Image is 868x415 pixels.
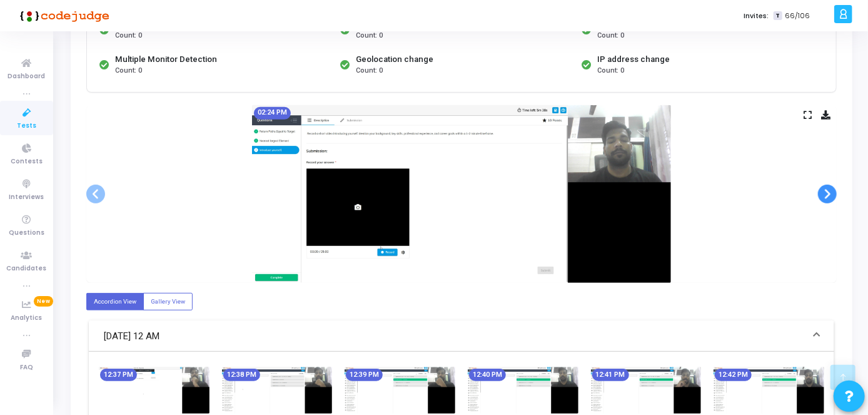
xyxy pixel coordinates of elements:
mat-chip: 12:37 PM [100,369,137,381]
span: 66/106 [785,11,810,21]
span: FAQ [20,362,33,373]
mat-chip: 12:42 PM [715,369,752,381]
span: Candidates [7,264,47,274]
mat-chip: 02:24 PM [254,107,291,120]
span: Count: 0 [115,31,142,41]
label: Gallery View [143,293,193,310]
img: screenshot-1755673881961.jpeg [591,367,702,414]
span: Count: 0 [356,31,383,41]
span: Count: 0 [597,31,624,41]
img: screenshot-1755673642081.jpeg [99,367,209,414]
img: screenshot-1755673941952.jpeg [714,367,824,414]
span: Dashboard [8,71,46,82]
mat-expansion-panel-header: [DATE] 12 AM [89,320,834,352]
img: screenshot-1755673761960.jpeg [345,367,455,414]
label: Invites: [744,11,769,21]
span: New [34,296,53,307]
span: Questions [9,228,44,238]
div: Multiple Monitor Detection [115,53,217,66]
mat-chip: 12:38 PM [223,369,260,381]
span: Count: 0 [597,66,624,76]
img: screenshot-1755680061946.jpeg [252,105,671,283]
mat-chip: 12:40 PM [469,369,506,381]
span: T [774,11,782,21]
img: logo [16,3,109,28]
div: Geolocation change [356,53,433,66]
img: screenshot-1755673821949.jpeg [468,367,578,414]
mat-chip: 12:39 PM [346,369,383,381]
span: Contests [11,156,43,167]
mat-chip: 12:41 PM [592,369,629,381]
span: Interviews [9,192,44,203]
img: screenshot-1755673701957.jpeg [222,367,333,414]
mat-panel-title: [DATE] 12 AM [104,329,804,344]
span: Tests [17,121,36,131]
span: Count: 0 [115,66,142,76]
span: Analytics [11,313,43,324]
span: Count: 0 [356,66,383,76]
label: Accordion View [86,293,144,310]
div: IP address change [597,53,670,66]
